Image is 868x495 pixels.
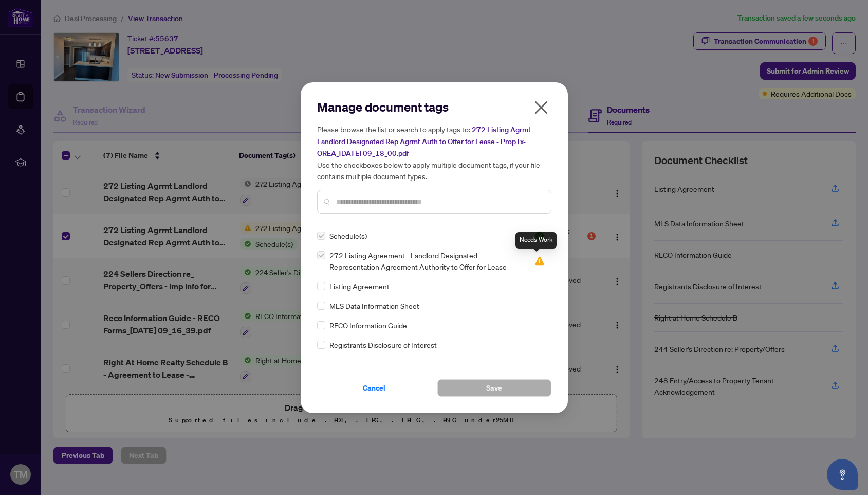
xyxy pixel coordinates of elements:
[317,123,551,182] h5: Please browse the list or search to apply tags to: Use the checkboxes below to apply multiple doc...
[515,232,557,249] div: Needs Work
[329,339,437,350] span: Registrants Disclosure of Interest
[533,99,549,116] span: close
[534,231,545,241] img: status
[317,125,531,158] span: 272 Listing Agrmt Landlord Designated Rep Agrmt Auth to Offer for Lease - PropTx-OREA_[DATE] 09_1...
[437,379,551,397] button: Save
[329,250,522,272] span: 272 Listing Agreement - Landlord Designated Representation Agreement Authority to Offer for Lease
[363,380,385,396] span: Cancel
[827,459,858,490] button: Open asap
[329,300,419,311] span: MLS Data Information Sheet
[329,280,390,292] span: Listing Agreement
[329,230,367,241] span: Schedule(s)
[534,256,545,266] span: Needs Work
[329,320,407,331] span: RECO Information Guide
[317,99,551,115] h2: Manage document tags
[534,256,545,266] img: status
[534,231,545,241] span: Approved
[317,379,431,397] button: Cancel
